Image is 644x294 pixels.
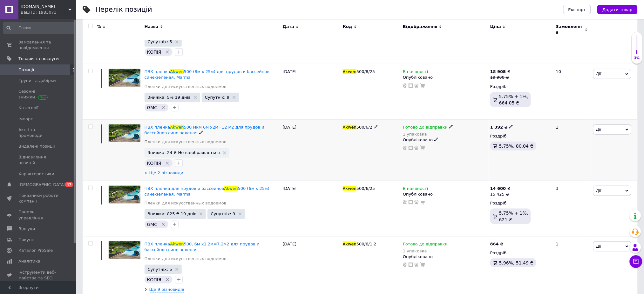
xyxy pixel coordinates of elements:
a: ПВХ пленкаAkwen500 (8м х 25м) для прудов и бассейнов сине-зеленая, Marma [145,69,270,80]
b: 1 392 [490,125,503,130]
span: Замовлення та повідомлення [18,39,59,51]
div: ₴ [490,124,513,130]
div: Опубліковано [403,254,487,260]
span: Ціна [490,24,501,30]
div: 3% [632,56,642,60]
div: 3 [552,181,592,236]
span: Знижка: 24 ₴ Не відображається [148,150,220,155]
img: ПВХ пленка для прудов и бассейнов Akwen 500 (6м х 25м) сине-зеленая, Marma [109,186,140,204]
span: Akwen [343,186,356,191]
span: tradesv.com.ua [21,4,68,10]
span: В наявності [403,69,428,76]
input: Пошук [3,22,75,34]
span: Супутніх: 5 [148,267,172,271]
span: Akwen [343,242,356,246]
span: 5.75% + 1%, [499,94,528,99]
a: Пленки для искусственных водоемов [145,139,227,145]
span: Дії [596,71,601,76]
div: ₴ [490,69,511,75]
span: Панель управління [18,209,59,221]
span: Видалені позиції [18,144,55,149]
span: [DEMOGRAPHIC_DATA] [18,182,65,188]
span: ПВХ пленка для прудов и бассейнов [145,186,224,191]
span: 5.96%, 51.49 ₴ [499,260,534,265]
span: Акції та промокоди [18,127,59,138]
div: Опубліковано [403,75,487,80]
span: Імпорт [18,116,33,122]
span: Akwen [224,186,238,191]
span: % [97,24,101,30]
span: Дії [596,244,601,249]
span: GMC [147,105,158,110]
div: Роздріб [490,250,551,256]
img: ПВХ пленка Akwen 500 (8м х 25м) для прудов и бассейнов сине-зеленая, Marma [109,69,140,87]
span: Експорт [568,7,586,12]
span: 621 ₴ [499,217,512,222]
span: Аналітика [18,258,40,264]
span: Сезонні знижки [18,89,59,100]
span: Товари та послуги [18,56,59,62]
b: 18 905 [490,69,506,74]
span: Назва [145,24,159,30]
div: 19 900 ₴ [490,75,511,80]
a: Пленки для искусственных водоемов [145,84,227,90]
a: Пленки для искусственных водоемов [145,256,227,262]
div: [DATE] [281,119,341,181]
span: Готово до відправки [403,125,448,131]
span: ПВХ пленка [145,69,170,74]
span: 47 [65,182,73,187]
span: 500/6/2 [356,125,372,130]
div: Опубліковано [403,137,487,143]
span: GMC [147,222,158,227]
span: Akwen [343,125,356,130]
span: Супутніх: 9 [211,212,235,216]
span: КОПІЯ [147,50,161,55]
span: Показники роботи компанії [18,193,59,204]
span: 500/8/25 [356,69,375,74]
span: Супутніх: 5 [148,40,172,44]
span: Код [343,24,352,30]
span: Дії [596,188,601,193]
span: Akwen [170,69,184,74]
div: [DATE] [281,64,341,120]
b: 864 [490,242,499,246]
div: Роздріб [490,84,551,90]
span: Знижка: 825 ₴ 19 днів [148,212,197,216]
a: Пленки для искусственных водоемов [145,200,227,206]
span: Відгуки [18,226,35,232]
span: Знижка: 5% 19 днів [148,95,191,99]
span: 500, 6м х1,2м=7,2м2 для прудов и бассейнов сине-зеленая [145,242,260,252]
span: 664.05 ₴ [499,100,519,105]
svg: Видалити мітку [161,222,166,227]
span: Групи та добірки [18,78,56,84]
span: КОПІЯ [147,277,161,282]
span: 5.75% + 1%, [499,210,528,216]
div: 10 [552,64,592,120]
div: 1 упаковка [403,132,453,137]
svg: Видалити мітку [165,277,170,282]
b: 14 600 [490,186,506,191]
span: Каталог ProSale [18,248,53,253]
span: Готово до відправки [403,242,448,248]
span: Категорії [18,105,38,111]
div: Перелік позицій [95,6,152,13]
svg: Видалити мітку [161,105,166,110]
span: Дії [596,127,601,132]
svg: Видалити мітку [165,50,170,55]
span: Відновлення позицій [18,154,59,166]
span: Додати товар [602,7,633,12]
span: Akwen [343,69,356,74]
span: Akwen [170,125,184,130]
span: ПВХ пленка [145,242,170,246]
span: Характеристики [18,171,54,177]
img: ПВХ пленка Akwen 500, 6м х1,2м=7,2м2 для прудов и бассейнов сине-зеленая [109,241,140,259]
div: 1 упаковка [403,249,448,253]
img: ПВХ пленка Akwen 500 мкм 6м х2м=12 м2 для прудов и бассейнов сине-зеленая [109,124,140,142]
span: ПВХ пленка [145,125,170,130]
span: Відображення [403,24,437,30]
div: Опубліковано [403,191,487,197]
span: Позиції [18,67,34,73]
span: Замовлення [556,24,583,35]
div: Роздріб [490,133,551,139]
button: Експорт [563,5,591,14]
